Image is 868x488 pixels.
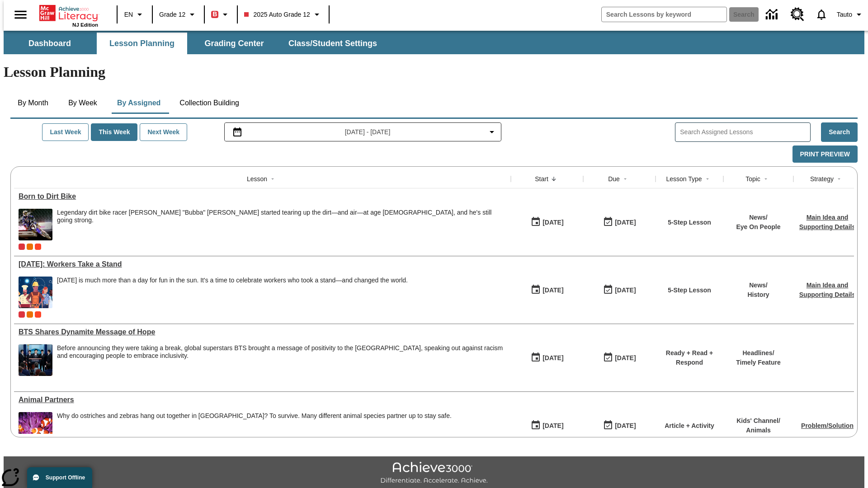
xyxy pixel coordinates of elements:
[4,33,385,54] div: SubNavbar
[542,285,563,296] div: [DATE]
[189,33,279,54] button: Grading Center
[702,174,713,184] button: Sort
[5,33,95,54] button: Dashboard
[57,344,506,360] div: Before announcing they were taking a break, global superstars BTS brought a message of positivity...
[97,33,187,54] button: Lesson Planning
[793,145,858,163] button: Print Preview
[212,9,217,20] span: B
[837,10,852,19] span: Tauto
[19,260,506,268] a: Labor Day: Workers Take a Stand, Lessons
[27,467,92,488] button: Support Offline
[668,218,711,227] p: 5-Step Lesson
[736,358,781,367] p: Timely Feature
[267,174,278,184] button: Sort
[528,282,566,299] button: 07/23/25: First time the lesson was available
[35,244,41,250] div: Test 1
[668,286,711,295] p: 5-Step Lesson
[345,127,391,137] span: [DATE] - [DATE]
[281,33,384,54] button: Class/Student Settings
[665,421,714,431] p: Article + Activity
[528,417,566,434] button: 07/07/25: First time the lesson was available
[172,92,246,114] button: Collection Building
[380,462,488,485] img: Achieve3000 Differentiate Accelerate Achieve
[7,1,34,28] button: Open side menu
[620,174,631,184] button: Sort
[72,22,98,28] span: NJ Edition
[736,416,780,426] p: Kids' Channel /
[810,174,834,183] div: Strategy
[760,174,771,184] button: Sort
[228,127,498,137] button: Select the date range menu item
[57,209,506,240] div: Legendary dirt bike racer James "Bubba" Stewart started tearing up the dirt—and air—at age 4, and...
[821,122,858,142] button: Search
[736,222,780,232] p: Eye On People
[57,412,452,444] div: Why do ostriches and zebras hang out together in Africa? To survive. Many different animal specie...
[247,174,267,183] div: Lesson
[736,426,780,435] p: Animals
[208,6,234,23] button: Boost Class color is red. Change class color
[19,244,25,250] div: Current Class
[834,174,844,184] button: Sort
[600,214,639,231] button: 08/10/25: Last day the lesson can be accessed
[110,92,168,114] button: By Assigned
[660,348,719,367] p: Ready + Read + Respond
[528,214,566,231] button: 08/04/25: First time the lesson was available
[19,396,506,404] div: Animal Partners
[801,422,854,429] a: Problem/Solution
[19,344,52,376] img: BTS members wearing matching suits, speak at a podium at the White House.
[542,217,563,228] div: [DATE]
[736,348,781,358] p: Headlines /
[799,214,855,230] a: Main Idea and Supporting Details
[799,282,855,298] a: Main Idea and Supporting Details
[600,417,639,434] button: 06/30/26: Last day the lesson can be accessed
[600,282,639,299] button: 06/30/26: Last day the lesson can be accessed
[528,349,566,366] button: 07/11/25: First time the lesson was available
[542,352,563,364] div: [DATE]
[548,174,559,184] button: Sort
[57,277,408,284] div: [DATE] is much more than a day for fun in the sun. It's a time to celebrate workers who took a st...
[615,285,636,296] div: [DATE]
[159,10,185,19] span: Grade 12
[615,217,636,228] div: [DATE]
[57,277,408,308] div: Labor Day is much more than a day for fun in the sun. It's a time to celebrate workers who took a...
[19,192,506,201] a: Born to Dirt Bike, Lessons
[19,260,506,268] div: Labor Day: Workers Take a Stand
[542,420,563,432] div: [DATE]
[57,344,506,376] div: Before announcing they were taking a break, global superstars BTS brought a message of positivity...
[19,396,506,404] a: Animal Partners, Lessons
[39,3,98,28] div: Home
[680,126,810,139] input: Search Assigned Lessons
[19,328,506,336] div: BTS Shares Dynamite Message of Hope
[27,311,33,318] div: OL 2025 Auto Grade 12
[39,4,98,22] a: Home
[615,352,636,364] div: [DATE]
[608,174,620,183] div: Due
[60,92,105,114] button: By Week
[10,92,56,114] button: By Month
[760,2,785,27] a: Data Center
[602,7,726,22] input: search field
[35,311,41,318] div: Test 1
[4,64,864,80] h1: Lesson Planning
[19,311,25,318] div: Current Class
[120,6,149,23] button: Language: EN, Select a language
[833,6,868,23] button: Profile/Settings
[42,123,89,141] button: Last Week
[19,412,52,444] img: Three clownfish swim around a purple anemone.
[4,31,864,54] div: SubNavbar
[124,10,133,19] span: EN
[27,244,33,250] div: OL 2025 Auto Grade 12
[19,328,506,336] a: BTS Shares Dynamite Message of Hope, Lessons
[785,2,810,27] a: Resource Center, Will open in new tab
[91,123,137,141] button: This Week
